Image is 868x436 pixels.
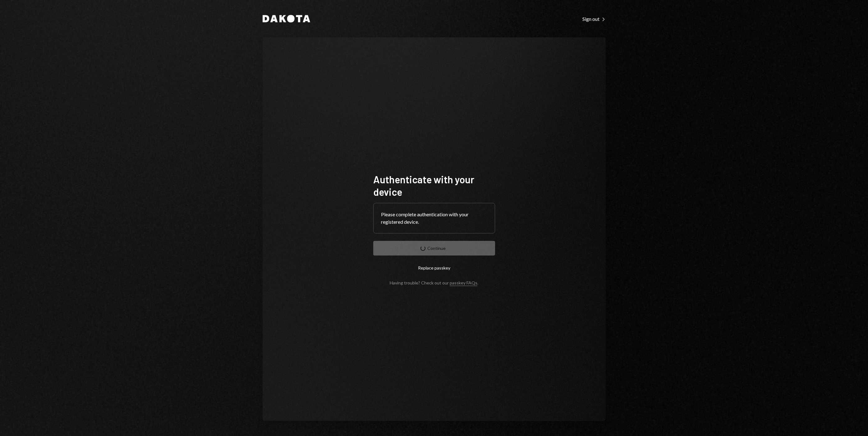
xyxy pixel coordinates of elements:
[381,211,487,226] div: Please complete authentication with your registered device.
[450,280,477,286] a: passkey FAQs
[373,173,495,198] h1: Authenticate with your device
[373,260,495,275] button: Replace passkey
[582,15,606,22] a: Sign out
[390,280,478,285] div: Having trouble? Check out our .
[582,16,606,22] div: Sign out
